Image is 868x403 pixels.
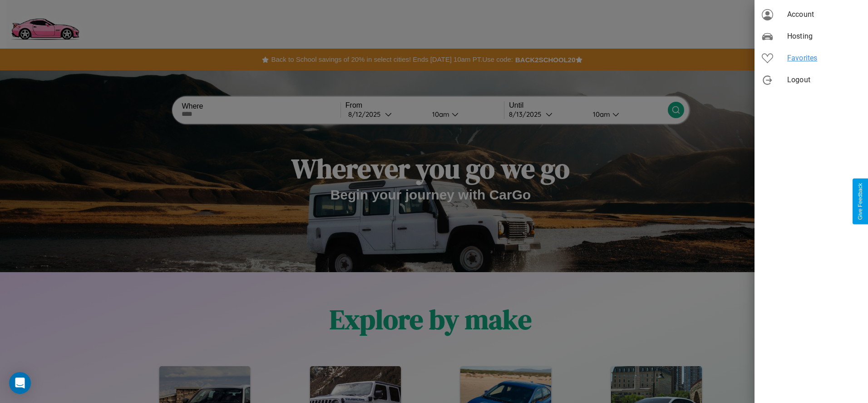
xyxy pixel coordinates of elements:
[787,9,861,20] span: Account
[755,4,868,25] div: Account
[9,372,31,394] div: Open Intercom Messenger
[787,31,861,42] span: Hosting
[857,183,863,220] div: Give Feedback
[787,75,861,85] span: Logout
[755,25,868,47] div: Hosting
[755,47,868,69] div: Favorites
[787,53,861,64] span: Favorites
[755,69,868,91] div: Logout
